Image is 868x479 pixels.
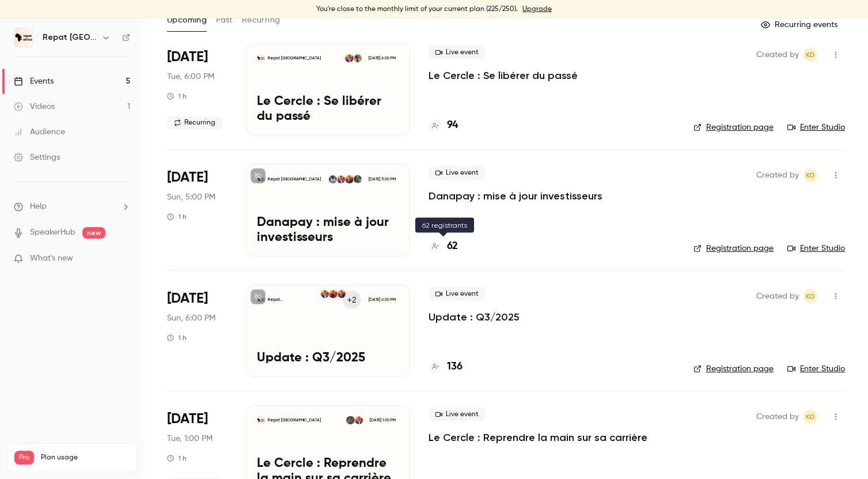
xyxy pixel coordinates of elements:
div: Sep 23 Tue, 8:00 PM (Europe/Paris) [167,43,228,135]
h6: Repat [GEOGRAPHIC_DATA] [43,32,97,43]
img: Kara Diaby [345,54,353,62]
span: [DATE] [167,48,208,66]
a: Le Cercle : Se libérer du passéRepat [GEOGRAPHIC_DATA]Oumou DiarissoKara Diaby[DATE] 6:00 PMLe Ce... [246,43,410,135]
div: 1 h [167,454,187,463]
a: Registration page [693,243,774,254]
img: Oumou Diarisso [354,54,362,62]
h4: 136 [447,359,463,375]
a: Enter Studio [787,122,845,133]
span: Sun, 5:00 PM [167,191,215,203]
span: [DATE] [167,168,208,187]
span: [DATE] 6:00 PM [365,296,399,304]
img: Repat Africa [14,28,33,47]
div: Videos [14,101,55,112]
div: Sep 28 Sun, 7:00 PM (Europe/Paris) [167,164,228,256]
span: [DATE] 1:00 PM [366,416,399,424]
span: KD [806,289,815,303]
p: Repat [GEOGRAPHIC_DATA] [268,417,321,423]
a: SpeakerHub [30,227,75,239]
span: Kara Diaby [803,410,817,424]
div: Events [14,76,54,87]
img: Moussa Dembele [354,175,362,183]
button: Recurring events [756,16,845,34]
span: Live event [429,287,486,301]
span: Created by [756,168,799,182]
a: Le Cercle : Se libérer du passé [429,69,578,82]
img: Mounir Telkass [338,290,346,298]
span: Created by [756,410,799,424]
span: Live event [429,46,486,59]
div: Settings [14,152,60,163]
img: Kara Diaby [355,416,363,424]
iframe: Noticeable Trigger [116,254,130,264]
a: 62 [429,239,458,254]
p: Le Cercle : Se libérer du passé [257,95,399,125]
div: +2 [342,289,362,310]
p: Repat [GEOGRAPHIC_DATA] [268,55,321,61]
a: Enter Studio [787,243,845,254]
img: Mounir Telkass [345,175,353,183]
span: [DATE] [167,410,208,428]
span: Pro [14,451,34,465]
a: Update : Q3/2025 [429,310,520,324]
span: Kara Diaby [803,48,817,62]
p: Repat [GEOGRAPHIC_DATA] [268,297,320,303]
span: Tue, 1:00 PM [167,433,213,444]
span: [DATE] [167,289,208,308]
h4: 62 [447,239,458,254]
div: Audience [14,126,65,138]
a: Upgrade [522,5,552,14]
span: KD [806,410,815,424]
a: Le Cercle : Reprendre la main sur sa carrière [429,431,647,444]
a: Danapay : mise à jour investisseurs [429,189,602,203]
img: Demba Dembele [329,175,337,183]
img: Kara Diaby [337,175,345,183]
img: Fatoumata Dia [329,290,337,298]
p: Repat [GEOGRAPHIC_DATA] [268,176,321,182]
span: [DATE] 5:00 PM [365,175,399,183]
span: Help [30,201,47,213]
a: Update : Q3/2025Repat [GEOGRAPHIC_DATA]+2Mounir TelkassFatoumata DiaKara Diaby[DATE] 6:00 PMUpdat... [246,285,410,377]
span: KD [806,48,815,62]
span: Created by [756,48,799,62]
img: Hannah Dehauteur [346,416,354,424]
span: What's new [30,252,73,265]
a: Registration page [693,122,774,133]
p: Danapay : mise à jour investisseurs [257,216,399,246]
span: Sun, 6:00 PM [167,312,215,324]
a: Enter Studio [787,363,845,375]
a: Registration page [693,363,774,375]
button: Past [216,11,233,29]
img: Kara Diaby [321,290,329,298]
span: Live event [429,166,486,180]
img: Le Cercle : Se libérer du passé [257,54,265,62]
span: Created by [756,289,799,303]
a: 136 [429,359,463,375]
img: Le Cercle : Reprendre la main sur sa carrière [257,416,265,424]
p: Update : Q3/2025 [257,351,399,366]
div: 1 h [167,212,187,221]
span: Kara Diaby [803,168,817,182]
div: 1 h [167,92,187,101]
button: Recurring [242,11,281,29]
div: 1 h [167,333,187,342]
span: Recurring [167,116,222,130]
span: Plan usage [41,453,130,462]
span: Tue, 6:00 PM [167,71,214,82]
div: Sep 28 Sun, 8:00 PM (Europe/Brussels) [167,285,228,377]
span: KD [806,168,815,182]
li: help-dropdown-opener [14,201,130,213]
a: 94 [429,118,458,133]
span: Live event [429,408,486,421]
button: Upcoming [167,11,207,29]
span: new [82,227,105,239]
a: Danapay : mise à jour investisseursRepat [GEOGRAPHIC_DATA]Moussa DembeleMounir TelkassKara DiabyD... [246,164,410,256]
span: Kara Diaby [803,289,817,303]
span: [DATE] 6:00 PM [365,54,399,62]
h4: 94 [447,118,458,133]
